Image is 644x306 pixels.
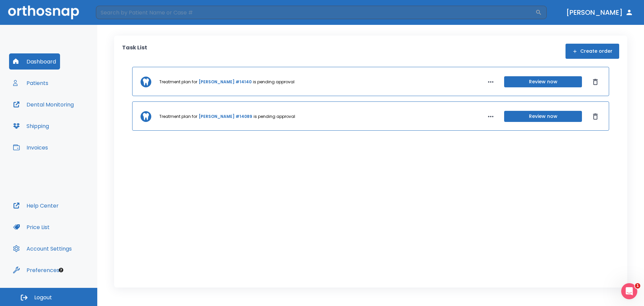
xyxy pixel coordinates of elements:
a: [PERSON_NAME] #14089 [199,114,252,120]
p: Treatment plan for [159,114,197,120]
button: Patients [9,75,52,91]
span: Logout [34,294,52,301]
p: Task List [122,44,147,59]
div: Tooltip anchor [58,267,64,273]
button: Help Center [9,198,63,214]
p: is pending approval [254,114,295,120]
button: Dental Monitoring [9,96,78,113]
button: Dashboard [9,53,60,70]
button: Review now [504,111,582,122]
span: 1 [635,283,640,289]
img: Orthosnap [8,5,79,19]
iframe: Intercom live chat [621,283,637,299]
button: Invoices [9,139,52,156]
input: Search by Patient Name or Case # [96,6,535,19]
button: Account Settings [9,241,76,257]
a: [PERSON_NAME] #14140 [199,79,252,85]
button: Review now [504,76,582,87]
button: Dismiss [590,111,601,122]
p: Treatment plan for [159,79,197,85]
button: [PERSON_NAME] [563,6,636,18]
button: Preferences [9,262,63,278]
button: Shipping [9,118,53,134]
p: is pending approval [253,79,294,85]
button: Price List [9,219,54,235]
button: Create order [566,44,619,59]
button: Dismiss [590,77,601,87]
